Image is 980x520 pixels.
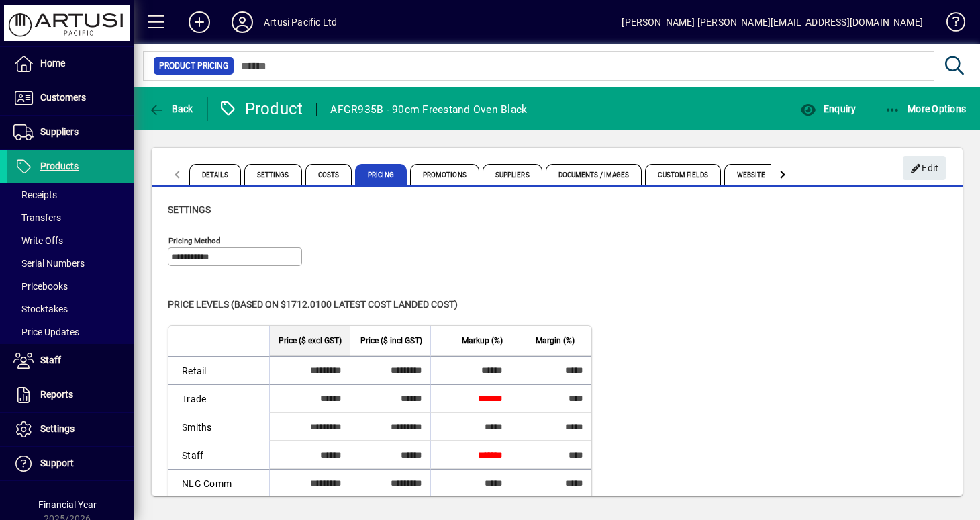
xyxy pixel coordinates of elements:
span: Suppliers [40,126,79,137]
span: Financial Year [38,499,97,510]
span: Custom Fields [645,164,720,185]
td: Trade [168,384,269,413]
button: More Options [881,97,970,121]
span: Staff [40,355,61,365]
td: Smiths [168,413,269,441]
mat-label: Pricing method [168,236,221,245]
span: Markup (%) [462,333,503,348]
span: Promotions [410,164,479,185]
button: Back [145,97,197,121]
a: Customers [7,81,134,115]
span: Settings [168,204,211,215]
span: Pricebooks [13,281,68,292]
div: [PERSON_NAME] [PERSON_NAME][EMAIL_ADDRESS][DOMAIN_NAME] [622,11,923,33]
button: Profile [221,10,264,34]
a: Staff [7,344,134,378]
a: Knowledge Base [936,3,963,46]
span: Details [189,164,241,185]
span: Transfers [13,212,61,223]
span: Write Offs [13,235,63,246]
a: Serial Numbers [7,252,134,275]
span: Stocktakes [13,304,68,314]
span: Settings [244,164,302,185]
span: Product Pricing [159,59,228,73]
a: Home [7,47,134,81]
app-page-header-button: Back [134,97,208,121]
span: Customers [40,92,86,103]
td: Retail [168,356,269,384]
span: Serial Numbers [13,258,85,269]
a: Reports [7,378,134,412]
span: Suppliers [483,164,542,185]
span: Price levels (based on $1712.0100 Latest cost landed cost) [168,299,458,310]
span: Price ($ incl GST) [360,333,422,348]
span: Costs [305,164,352,185]
span: More Options [885,103,967,114]
span: Settings [40,423,75,434]
a: Stocktakes [7,298,134,320]
button: Enquiry [797,97,859,121]
button: Edit [903,156,946,180]
span: Margin (%) [536,333,575,348]
a: Price Updates [7,320,134,343]
td: NLG Comm [168,469,269,497]
a: Transfers [7,206,134,229]
a: Suppliers [7,116,134,149]
button: Add [178,10,221,34]
span: Home [40,58,65,69]
span: Back [148,103,193,114]
td: Staff [168,441,269,469]
a: Settings [7,413,134,446]
span: Edit [910,157,939,179]
span: Price Updates [13,327,79,337]
span: Pricing [355,164,407,185]
a: Write Offs [7,229,134,252]
a: Support [7,447,134,480]
div: AFGR935B - 90cm Freestand Oven Black [330,99,527,120]
div: Product [218,98,303,120]
a: Pricebooks [7,275,134,298]
span: Documents / Images [546,164,642,185]
span: Receipts [13,189,57,200]
span: Products [40,161,79,171]
div: Artusi Pacific Ltd [264,11,337,33]
span: Reports [40,389,73,400]
span: Support [40,458,74,468]
span: Enquiry [800,103,856,114]
span: Website [724,164,779,185]
span: Price ($ excl GST) [279,333,342,348]
a: Receipts [7,183,134,206]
